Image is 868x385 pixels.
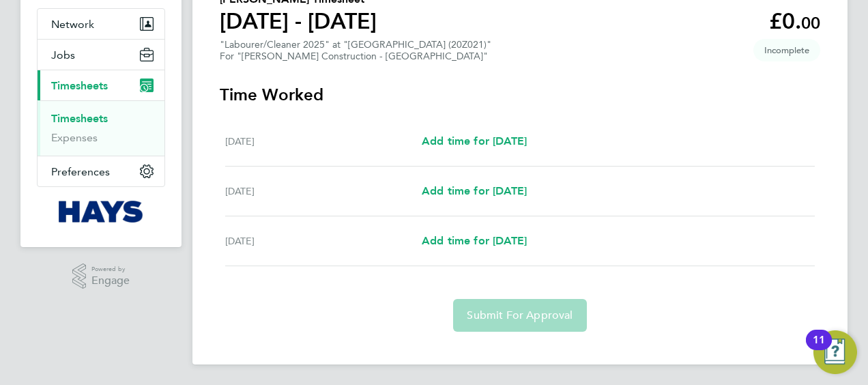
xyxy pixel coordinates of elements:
span: Engage [91,275,130,287]
div: Timesheets [38,100,164,156]
span: Preferences [51,165,110,178]
h1: [DATE] - [DATE] [220,8,377,35]
img: hays-logo-retina.png [59,201,144,223]
div: 11 [813,340,825,358]
button: Timesheets [38,70,164,100]
a: Add time for [DATE] [422,183,527,199]
div: [DATE] [225,233,422,249]
a: Add time for [DATE] [422,233,527,249]
a: Expenses [51,131,98,144]
button: Open Resource Center, 11 new notifications [813,330,857,374]
app-decimal: £0. [769,8,820,34]
a: Powered byEngage [72,263,130,289]
button: Network [38,9,164,39]
span: Jobs [51,48,75,61]
a: Add time for [DATE] [422,133,527,149]
div: For "[PERSON_NAME] Construction - [GEOGRAPHIC_DATA]" [220,51,491,62]
button: Jobs [38,40,164,70]
a: Go to home page [37,201,165,223]
div: [DATE] [225,183,422,199]
div: [DATE] [225,133,422,149]
div: "Labourer/Cleaner 2025" at "[GEOGRAPHIC_DATA] (20Z021)" [220,39,491,62]
span: Add time for [DATE] [422,184,527,197]
span: Add time for [DATE] [422,234,527,247]
span: This timesheet is Incomplete. [753,39,820,61]
span: Network [51,18,94,31]
a: Timesheets [51,112,108,125]
span: Add time for [DATE] [422,134,527,147]
span: Timesheets [51,79,108,92]
button: Preferences [38,156,164,186]
h3: Time Worked [220,84,820,106]
span: Powered by [91,263,130,275]
span: 00 [801,13,820,33]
